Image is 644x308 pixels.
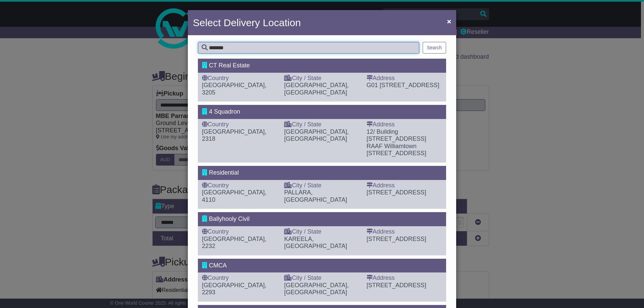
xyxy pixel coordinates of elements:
[284,182,360,189] div: City / State
[209,215,250,222] span: Ballyhooly Civil
[202,182,277,189] div: Country
[284,228,360,236] div: City / State
[284,82,348,96] span: [GEOGRAPHIC_DATA], [GEOGRAPHIC_DATA]
[444,14,454,28] button: Close
[284,121,360,128] div: City / State
[202,236,266,250] span: [GEOGRAPHIC_DATA], 2232
[284,75,360,82] div: City / State
[202,82,266,96] span: [GEOGRAPHIC_DATA], 3205
[367,143,426,157] span: RAAF Williamtown [STREET_ADDRESS]
[202,282,266,296] span: [GEOGRAPHIC_DATA], 2293
[209,169,239,176] span: Residential
[367,236,426,242] span: [STREET_ADDRESS]
[447,17,451,25] span: ×
[367,182,442,189] div: Address
[209,108,240,115] span: 4 Squadron
[284,128,348,142] span: [GEOGRAPHIC_DATA], [GEOGRAPHIC_DATA]
[367,75,442,82] div: Address
[367,228,442,236] div: Address
[367,282,426,289] span: [STREET_ADDRESS]
[209,262,227,269] span: CMCA
[423,42,446,54] button: Search
[202,128,266,142] span: [GEOGRAPHIC_DATA], 2318
[193,15,301,30] h4: Select Delivery Location
[367,82,378,88] span: G01
[284,189,347,203] span: PALLARA, [GEOGRAPHIC_DATA]
[202,228,277,236] div: Country
[209,62,250,69] span: CT Real Estate
[380,82,439,88] span: [STREET_ADDRESS]
[202,189,266,203] span: [GEOGRAPHIC_DATA], 4110
[284,282,348,296] span: [GEOGRAPHIC_DATA], [GEOGRAPHIC_DATA]
[284,236,347,250] span: KAREELA, [GEOGRAPHIC_DATA]
[367,121,442,128] div: Address
[284,274,360,282] div: City / State
[367,274,442,282] div: Address
[202,121,277,128] div: Country
[202,75,277,82] div: Country
[202,274,277,282] div: Country
[367,189,426,196] span: [STREET_ADDRESS]
[367,128,426,142] span: 12/ Building [STREET_ADDRESS]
